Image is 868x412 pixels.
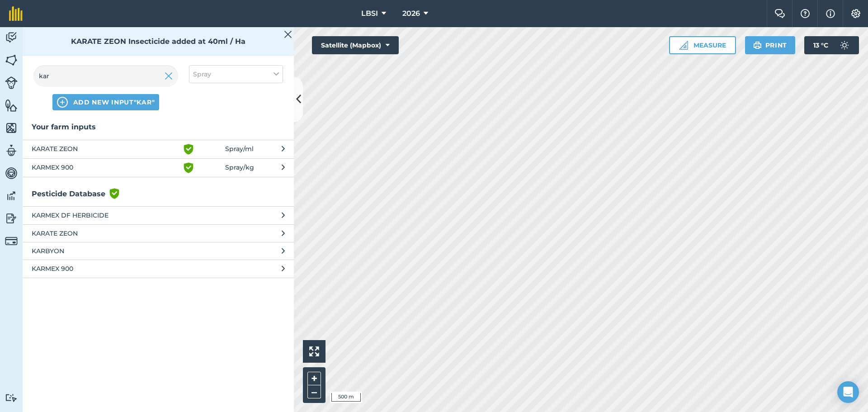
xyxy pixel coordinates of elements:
button: Spray [189,65,283,83]
span: 2026 [402,8,420,19]
span: KARMEX DF HERBICIDE [32,210,179,220]
img: svg+xml;base64,PD94bWwgdmVyc2lvbj0iMS4wIiBlbmNvZGluZz0idXRmLTgiPz4KPCEtLSBHZW5lcmF0b3I6IEFkb2JlIE... [5,144,18,157]
img: Two speech bubbles overlapping with the left bubble in the forefront [774,9,785,18]
button: KARBYON [23,242,294,260]
img: Ruler icon [679,41,688,50]
h3: Your farm inputs [23,121,294,133]
img: svg+xml;base64,PHN2ZyB4bWxucz0iaHR0cDovL3d3dy53My5vcmcvMjAwMC9zdmciIHdpZHRoPSIxNCIgaGVpZ2h0PSIyNC... [57,97,68,108]
span: Spray / kg [225,162,254,173]
img: svg+xml;base64,PD94bWwgdmVyc2lvbj0iMS4wIiBlbmNvZGluZz0idXRmLTgiPz4KPCEtLSBHZW5lcmF0b3I6IEFkb2JlIE... [5,31,18,44]
img: svg+xml;base64,PD94bWwgdmVyc2lvbj0iMS4wIiBlbmNvZGluZz0idXRmLTgiPz4KPCEtLSBHZW5lcmF0b3I6IEFkb2JlIE... [5,76,18,89]
button: Satellite (Mapbox) [312,36,399,54]
span: ADD NEW INPUT "kar" [73,98,155,107]
button: KARATE ZEON [23,224,294,242]
button: KARATE ZEON Spray/ml [23,140,294,158]
div: KARATE ZEON Insecticide added at 40ml / Ha [23,27,294,56]
span: KARATE ZEON [32,228,179,238]
img: svg+xml;base64,PD94bWwgdmVyc2lvbj0iMS4wIiBlbmNvZGluZz0idXRmLTgiPz4KPCEtLSBHZW5lcmF0b3I6IEFkb2JlIE... [5,189,18,203]
span: KARMEX 900 [32,264,179,274]
button: Measure [669,36,736,54]
span: Spray [193,69,211,79]
span: Spray / ml [225,144,254,155]
button: ADD NEW INPUT"kar" [52,94,160,110]
img: svg+xml;base64,PD94bWwgdmVyc2lvbj0iMS4wIiBlbmNvZGluZz0idXRmLTgiPz4KPCEtLSBHZW5lcmF0b3I6IEFkb2JlIE... [5,212,18,225]
div: Open Intercom Messenger [837,381,859,403]
span: LBSI [361,8,378,19]
input: Search [33,65,178,87]
img: fieldmargin Logo [9,6,23,21]
button: KARMEX 900 [23,260,294,277]
button: + [307,372,321,385]
button: 13 °C [804,36,859,54]
img: Four arrows, one pointing top left, one top right, one bottom right and the last bottom left [309,346,319,356]
img: svg+xml;base64,PHN2ZyB4bWxucz0iaHR0cDovL3d3dy53My5vcmcvMjAwMC9zdmciIHdpZHRoPSI1NiIgaGVpZ2h0PSI2MC... [5,121,18,135]
img: A cog icon [850,9,861,18]
img: svg+xml;base64,PD94bWwgdmVyc2lvbj0iMS4wIiBlbmNvZGluZz0idXRmLTgiPz4KPCEtLSBHZW5lcmF0b3I6IEFkb2JlIE... [5,393,18,402]
img: svg+xml;base64,PHN2ZyB4bWxucz0iaHR0cDovL3d3dy53My5vcmcvMjAwMC9zdmciIHdpZHRoPSIyMiIgaGVpZ2h0PSIzMC... [284,29,292,40]
button: – [307,385,321,398]
span: KARBYON [32,246,179,256]
img: svg+xml;base64,PD94bWwgdmVyc2lvbj0iMS4wIiBlbmNvZGluZz0idXRmLTgiPz4KPCEtLSBHZW5lcmF0b3I6IEFkb2JlIE... [835,36,854,54]
img: svg+xml;base64,PHN2ZyB4bWxucz0iaHR0cDovL3d3dy53My5vcmcvMjAwMC9zdmciIHdpZHRoPSIxOSIgaGVpZ2h0PSIyNC... [753,40,762,51]
img: svg+xml;base64,PHN2ZyB4bWxucz0iaHR0cDovL3d3dy53My5vcmcvMjAwMC9zdmciIHdpZHRoPSIyMiIgaGVpZ2h0PSIzMC... [165,71,173,81]
button: KARMEX DF HERBICIDE [23,206,294,224]
button: Print [745,36,796,54]
span: KARATE ZEON [32,144,179,155]
img: svg+xml;base64,PHN2ZyB4bWxucz0iaHR0cDovL3d3dy53My5vcmcvMjAwMC9zdmciIHdpZHRoPSI1NiIgaGVpZ2h0PSI2MC... [5,99,18,112]
h3: Pesticide Database [23,188,294,200]
img: svg+xml;base64,PD94bWwgdmVyc2lvbj0iMS4wIiBlbmNvZGluZz0idXRmLTgiPz4KPCEtLSBHZW5lcmF0b3I6IEFkb2JlIE... [5,235,18,247]
img: svg+xml;base64,PD94bWwgdmVyc2lvbj0iMS4wIiBlbmNvZGluZz0idXRmLTgiPz4KPCEtLSBHZW5lcmF0b3I6IEFkb2JlIE... [5,166,18,180]
img: svg+xml;base64,PHN2ZyB4bWxucz0iaHR0cDovL3d3dy53My5vcmcvMjAwMC9zdmciIHdpZHRoPSI1NiIgaGVpZ2h0PSI2MC... [5,53,18,67]
button: KARMEX 900 Spray/kg [23,158,294,177]
img: svg+xml;base64,PHN2ZyB4bWxucz0iaHR0cDovL3d3dy53My5vcmcvMjAwMC9zdmciIHdpZHRoPSIxNyIgaGVpZ2h0PSIxNy... [826,8,835,19]
img: A question mark icon [800,9,811,18]
span: 13 ° C [813,36,828,54]
span: KARMEX 900 [32,162,179,173]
